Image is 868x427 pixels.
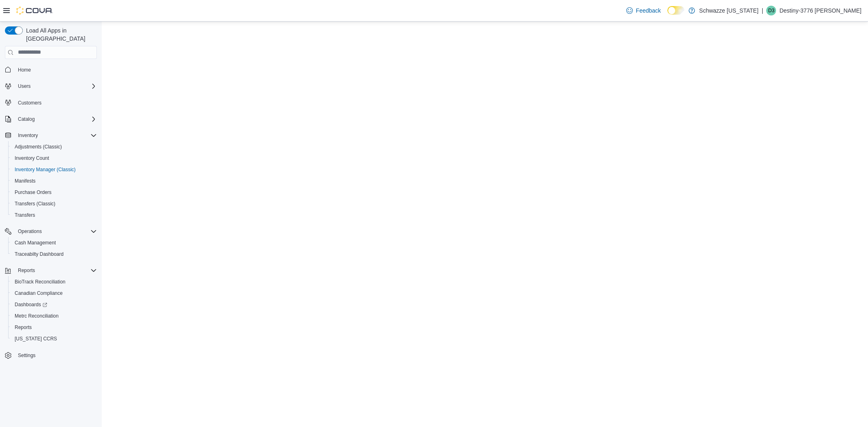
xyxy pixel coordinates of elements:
[15,351,39,360] a: Settings
[15,155,49,161] span: Inventory Count
[11,277,69,287] a: BioTrack Reconciliation
[8,175,100,187] button: Manifests
[11,300,50,309] a: Dashboards
[23,26,97,43] span: Load All Apps in [GEOGRAPHIC_DATA]
[18,228,42,235] span: Operations
[15,189,52,196] span: Purchase Orders
[11,199,59,209] a: Transfers (Classic)
[11,210,38,220] a: Transfers
[15,335,57,342] span: [US_STATE] CCRS
[15,114,97,124] span: Catalog
[11,322,97,332] span: Reports
[15,266,38,275] button: Reports
[15,227,45,236] button: Operations
[2,81,100,92] button: Users
[768,6,774,15] span: D3
[15,114,38,124] button: Catalog
[11,199,97,209] span: Transfers (Classic)
[11,165,97,174] span: Inventory Manager (Classic)
[762,6,763,15] p: |
[18,352,35,359] span: Settings
[15,131,97,140] span: Inventory
[11,249,97,259] span: Traceabilty Dashboard
[15,200,55,207] span: Transfers (Classic)
[636,7,661,15] span: Feedback
[15,178,35,184] span: Manifests
[11,300,97,309] span: Dashboards
[15,81,34,91] button: Users
[15,212,35,218] span: Transfers
[11,210,97,220] span: Transfers
[15,98,97,108] span: Customers
[8,333,100,344] button: [US_STATE] CCRS
[18,132,38,139] span: Inventory
[18,83,31,89] span: Users
[8,141,100,152] button: Adjustments (Classic)
[11,288,66,298] a: Canadian Compliance
[15,227,97,236] span: Operations
[2,97,100,109] button: Customers
[8,164,100,175] button: Inventory Manager (Classic)
[8,248,100,260] button: Traceabilty Dashboard
[18,100,42,106] span: Customers
[667,6,684,15] input: Dark Mode
[8,209,100,221] button: Transfers
[2,113,100,125] button: Catalog
[15,131,41,140] button: Inventory
[2,130,100,141] button: Inventory
[11,249,67,259] a: Traceabilty Dashboard
[15,98,45,108] a: Customers
[15,266,97,275] span: Reports
[2,265,100,276] button: Reports
[2,64,100,76] button: Home
[623,2,664,19] a: Feedback
[2,226,100,237] button: Operations
[11,165,79,174] a: Inventory Manager (Classic)
[8,310,100,322] button: Metrc Reconciliation
[15,290,63,296] span: Canadian Compliance
[11,153,52,163] a: Inventory Count
[15,240,56,246] span: Cash Management
[11,277,97,287] span: BioTrack Reconciliation
[15,166,76,173] span: Inventory Manager (Classic)
[11,334,97,344] span: Washington CCRS
[8,198,100,209] button: Transfers (Classic)
[15,81,97,91] span: Users
[8,276,100,288] button: BioTrack Reconciliation
[15,350,97,360] span: Settings
[8,322,100,333] button: Reports
[16,7,53,15] img: Cova
[11,187,97,197] span: Purchase Orders
[11,322,35,332] a: Reports
[8,187,100,198] button: Purchase Orders
[8,288,100,299] button: Canadian Compliance
[15,65,97,75] span: Home
[667,15,668,15] span: Dark Mode
[11,334,60,344] a: [US_STATE] CCRS
[11,288,97,298] span: Canadian Compliance
[11,153,97,163] span: Inventory Count
[11,187,55,197] a: Purchase Orders
[15,65,34,75] a: Home
[18,67,31,73] span: Home
[11,238,97,248] span: Cash Management
[11,176,39,186] a: Manifests
[15,324,32,331] span: Reports
[2,349,100,361] button: Settings
[8,237,100,248] button: Cash Management
[11,311,62,321] a: Metrc Reconciliation
[15,279,66,285] span: BioTrack Reconciliation
[15,313,59,319] span: Metrc Reconciliation
[18,116,35,122] span: Catalog
[11,238,59,248] a: Cash Management
[8,152,100,164] button: Inventory Count
[11,142,65,152] a: Adjustments (Classic)
[15,251,63,257] span: Traceabilty Dashboard
[11,176,97,186] span: Manifests
[15,144,62,150] span: Adjustments (Classic)
[8,299,100,310] a: Dashboards
[11,142,97,152] span: Adjustments (Classic)
[18,267,35,274] span: Reports
[15,301,47,308] span: Dashboards
[11,311,97,321] span: Metrc Reconciliation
